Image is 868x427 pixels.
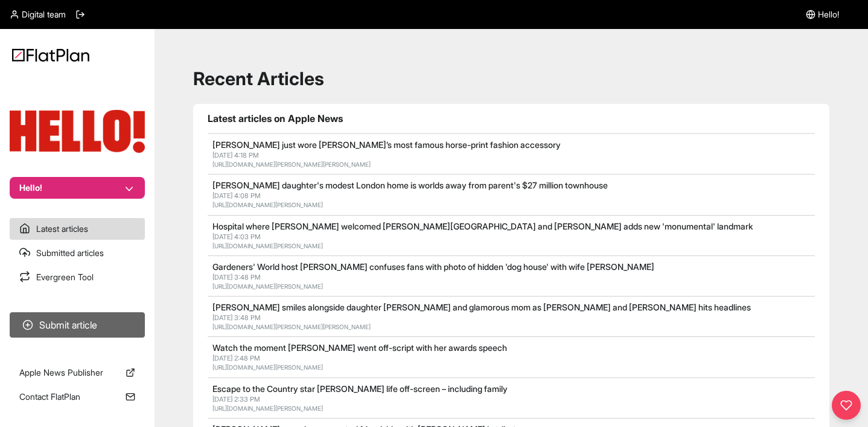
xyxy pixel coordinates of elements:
[10,218,145,240] a: Latest articles
[10,362,145,384] a: Apple News Publisher
[212,201,323,208] a: [URL][DOMAIN_NAME][PERSON_NAME]
[212,262,654,272] a: Gardeners' World host [PERSON_NAME] confuses fans with photo of hidden 'dog house' with wife [PER...
[212,191,261,200] span: [DATE] 4:08 PM
[212,180,608,190] a: [PERSON_NAME] daughter's modest London home is worlds away from parent's $27 million townhouse
[212,221,753,231] a: Hospital where [PERSON_NAME] welcomed [PERSON_NAME][GEOGRAPHIC_DATA] and [PERSON_NAME] adds new '...
[10,110,145,153] img: Publication Logo
[10,242,145,264] a: Submitted articles
[22,8,66,21] span: Digital team
[212,384,508,394] a: Escape to the Country star [PERSON_NAME] life off-screen – including family
[212,273,261,281] span: [DATE] 3:48 PM
[212,342,507,353] a: Watch the moment [PERSON_NAME] went off-script with her awards speech
[12,48,89,62] img: Logo
[212,405,323,412] a: [URL][DOMAIN_NAME][PERSON_NAME]
[10,312,145,338] button: Submit article
[10,266,145,288] a: Evergreen Tool
[212,313,261,322] span: [DATE] 3:48 PM
[212,233,261,241] span: [DATE] 4:03 PM
[212,161,371,168] a: [URL][DOMAIN_NAME][PERSON_NAME][PERSON_NAME]
[10,8,66,21] a: Digital team
[212,283,323,290] a: [URL][DOMAIN_NAME][PERSON_NAME]
[212,302,751,312] a: [PERSON_NAME] smiles alongside daughter [PERSON_NAME] and glamorous mom as [PERSON_NAME] and [PER...
[212,395,260,403] span: [DATE] 2:33 PM
[818,8,839,21] span: Hello!
[212,242,323,249] a: [URL][DOMAIN_NAME][PERSON_NAME]
[212,151,259,159] span: [DATE] 4:18 PM
[212,140,561,150] a: [PERSON_NAME] just wore [PERSON_NAME]’s most famous horse-print fashion accessory
[10,177,145,199] button: Hello!
[10,386,145,408] a: Contact FlatPlan
[212,323,371,330] a: [URL][DOMAIN_NAME][PERSON_NAME][PERSON_NAME]
[208,111,815,126] h1: Latest articles on Apple News
[212,354,260,362] span: [DATE] 2:48 PM
[212,364,323,371] a: [URL][DOMAIN_NAME][PERSON_NAME]
[193,68,829,89] h1: Recent Articles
